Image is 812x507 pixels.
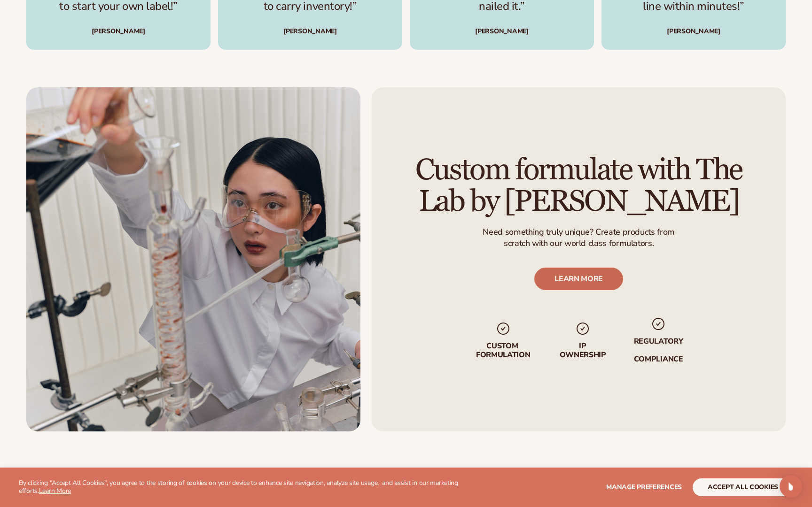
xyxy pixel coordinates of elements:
p: regulatory compliance [633,337,684,364]
span: Manage preferences [606,483,682,492]
button: Manage preferences [606,478,682,496]
div: [PERSON_NAME] [613,28,774,35]
a: LEARN MORE [534,268,623,290]
p: By clicking "Accept All Cookies", you agree to the storing of cookies on your device to enhance s... [19,479,482,495]
p: scratch with our world class formulators. [483,238,674,249]
h2: Custom formulate with The Lab by [PERSON_NAME] [398,154,759,217]
a: Learn More [39,486,71,495]
div: Open Intercom Messenger [780,475,802,498]
div: [PERSON_NAME] [38,28,199,35]
p: IP Ownership [559,342,607,360]
img: checkmark_svg [651,316,666,331]
img: Female scientist in chemistry lab. [26,87,360,431]
button: accept all cookies [693,478,793,496]
p: Need something truly unique? Create products from [483,227,674,238]
img: checkmark_svg [575,321,590,336]
div: [PERSON_NAME] [229,28,391,35]
div: [PERSON_NAME] [421,28,583,35]
p: Custom formulation [474,342,532,360]
img: checkmark_svg [495,321,510,336]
